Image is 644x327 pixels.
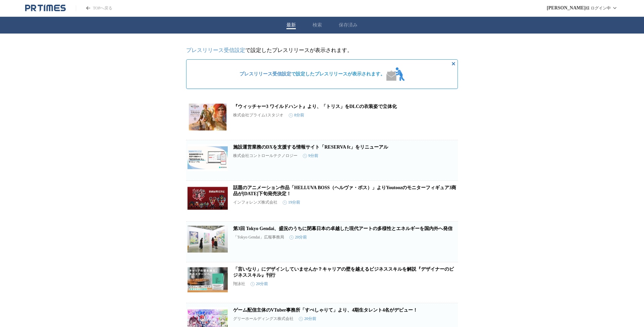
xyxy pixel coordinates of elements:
img: 第3回 Tokyo Gendai、盛況のうちに閉幕日本の卓越した現代アートの多様性とエネルギーを国内外へ発信 [187,226,228,253]
p: インフォレンズ株式会社 [233,200,277,205]
p: 株式会社コントロールテクノロジー [233,153,298,159]
time: 9分前 [303,153,318,159]
span: [PERSON_NAME] [547,5,586,11]
span: で設定したプレスリリースが表示されます。 [239,71,385,77]
time: 20分前 [289,234,307,240]
img: 施設運営業務のDXを支援する情報サイト「RESERVA fc」をリニューアル [187,144,228,171]
img: 「言いなり」にデザインしていませんか？キャリアの壁を越えるビジネススキルを解説『デザイナーのビジネススキル』刊行 [187,266,228,293]
button: 検索 [313,22,322,28]
a: 話題のアニメーション作品「HELLUVA BOSS（ヘルヴァ・ボス）」よりYoutoozのモニターフィギュア3商品が[DATE]下旬発売決定！ [233,185,456,196]
a: プレスリリース受信設定 [239,71,291,76]
a: PR TIMESのトップページはこちら [76,5,112,11]
button: 保存済み [339,22,358,28]
a: 「言いなり」にデザインしていませんか？キャリアの壁を越えるビジネススキルを解説『デザイナーのビジネススキル』刊行 [233,267,454,278]
time: 20分前 [251,281,268,287]
img: 『ウィッチャー3 ワイルドハント』より、「トリス」をDLCの衣装姿で立体化 [187,104,228,130]
button: 非表示にする [449,60,458,68]
p: で設定したプレスリリースが表示されます。 [186,47,458,54]
a: 第3回 Tokyo Gendai、盛況のうちに閉幕日本の卓越した現代アートの多様性とエネルギーを国内外へ発信 [233,226,452,231]
a: プレスリリース受信設定 [186,47,245,53]
button: 最新 [286,22,296,28]
p: 「Tokyo Gendai」広報事務局 [233,234,284,240]
time: 8分前 [289,112,304,118]
a: 『ウィッチャー3 ワイルドハント』より、「トリス」をDLCの衣装姿で立体化 [233,104,397,109]
img: 話題のアニメーション作品「HELLUVA BOSS（ヘルヴァ・ボス）」よりYoutoozのモニターフィギュア3商品が2026年5月下旬発売決定！ [187,185,228,212]
a: PR TIMESのトップページはこちら [25,4,66,12]
time: 20分前 [299,316,316,322]
time: 19分前 [283,200,300,205]
a: 施設運営業務のDXを支援する情報サイト「RESERVA fc」をリニューアル [233,145,388,150]
a: ゲーム配信主体のVTuber事務所「すぺしゃりて」より、4期生タレント4名がデビュー！ [233,308,418,313]
p: 翔泳社 [233,281,245,287]
p: 株式会社プライム1スタジオ [233,112,283,118]
p: グリーホールディングス株式会社 [233,316,293,322]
